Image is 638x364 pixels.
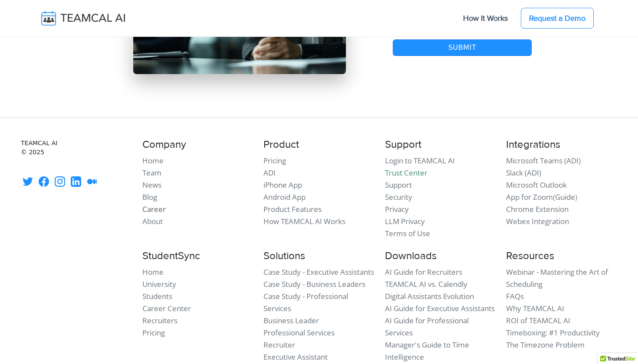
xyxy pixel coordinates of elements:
a: Android App [263,192,306,202]
a: Request a Demo [521,8,594,29]
a: Security [385,192,412,202]
a: How TEAMCAL AI Works [263,216,345,226]
a: Guide [555,192,575,202]
h4: Downloads [385,250,496,263]
a: Career Center [142,303,191,313]
a: Login to TEAMCAL AI [385,156,455,166]
li: ( ) [506,191,617,203]
a: Professional Services [263,328,335,338]
a: Executive Assistant [263,352,328,362]
a: Team [142,168,161,178]
a: ADI [263,168,276,178]
a: Recruiter [263,340,295,350]
a: Microsoft Teams (ADI) [506,156,581,166]
h4: Support [385,139,496,151]
h4: Company [142,139,253,151]
a: Slack (ADI) [506,168,541,178]
a: Manager's Guide to Time Intelligence [385,340,469,362]
a: FAQs [506,291,524,301]
a: News [142,180,161,190]
a: Case Study - Professional Services [263,291,348,313]
h4: Resources [506,250,617,263]
a: Support [385,180,412,190]
a: Webinar - Mastering the Art of Scheduling [506,267,608,289]
a: Recruiters [142,315,178,325]
a: Digital Assistants Evolution [385,291,474,301]
a: Home [142,267,164,277]
a: About [142,216,163,226]
a: Terms of Use [385,228,430,238]
h4: Product [263,139,375,151]
a: LLM Privacy [385,216,425,226]
h4: StudentSync [142,250,253,263]
a: Business Leader [263,315,319,325]
a: AI Guide for Recruiters [385,267,462,277]
a: Privacy [385,204,409,214]
a: ROI of TEAMCAL AI [506,315,570,325]
a: University [142,279,176,289]
a: Chrome Extension [506,204,569,214]
a: Timeboxing: #1 Productivity [506,328,600,338]
a: Students [142,291,172,301]
a: TEAMCAL AI vs. Calendly [385,279,467,289]
a: The Timezone Problem [506,340,585,350]
h4: Integrations [506,139,617,151]
a: Case Study - Business Leaders [263,279,365,289]
a: How It Works [454,9,516,27]
a: Why TEAMCAL AI [506,303,564,313]
h4: Solutions [263,250,375,263]
a: Home [142,156,164,166]
a: Pricing [142,328,165,338]
a: Blog [142,192,157,202]
a: iPhone App [263,180,302,190]
button: Submit [393,39,532,56]
a: Microsoft Outlook [506,180,567,190]
a: AI Guide for Executive Assistants [385,303,495,313]
a: Trust Center [385,168,428,178]
a: App for Zoom [506,192,553,202]
a: Webex Integration [506,216,569,226]
a: Career [142,204,166,214]
small: TEAMCAL AI © 2025 [21,139,132,157]
a: Case Study - Executive Assistants [263,267,374,277]
a: AI Guide for Professional Services [385,315,469,338]
a: Pricing [263,156,286,166]
a: Product Features [263,204,322,214]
